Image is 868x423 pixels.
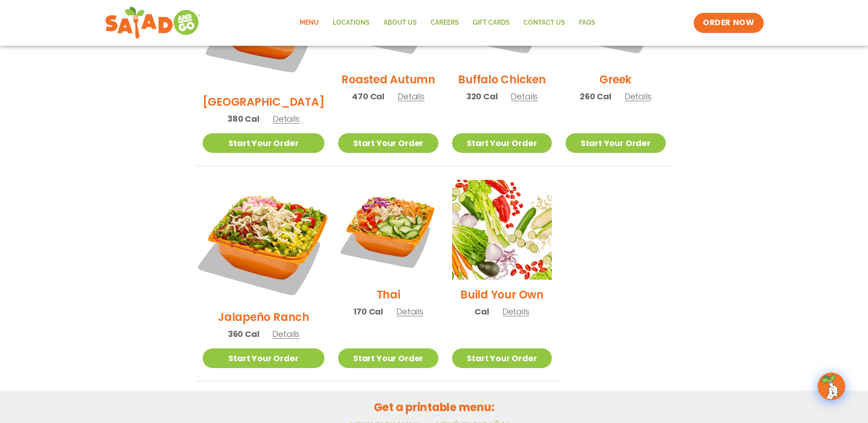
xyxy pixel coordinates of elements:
[452,348,552,368] a: Start Your Order
[625,91,652,102] span: Details
[694,13,763,33] a: ORDER NOW
[218,309,309,325] h2: Jalapeño Ranch
[203,133,325,153] a: Start Your Order
[293,12,326,33] a: Menu
[353,305,383,318] span: 170 Cal
[460,287,544,303] h2: Build Your Own
[227,113,259,125] span: 380 Cal
[599,71,631,87] h2: Greek
[703,17,754,28] span: ORDER NOW
[502,306,529,317] span: Details
[452,180,552,280] img: Product photo for Build Your Own
[341,71,435,87] h2: Roasted Autumn
[377,287,400,303] h2: Thai
[377,12,424,33] a: About Us
[424,12,466,33] a: Careers
[338,133,438,153] a: Start Your Order
[511,91,538,102] span: Details
[580,90,611,103] span: 260 Cal
[273,113,300,125] span: Details
[352,90,384,103] span: 470 Cal
[819,374,844,399] img: wpChatIcon
[228,328,259,340] span: 360 Cal
[105,5,201,41] img: new-SAG-logo-768×292
[398,91,425,102] span: Details
[474,305,489,318] span: Cal
[452,133,552,153] a: Start Your Order
[293,12,602,33] nav: Menu
[466,90,498,103] span: 320 Cal
[203,348,325,368] a: Start Your Order
[326,12,377,33] a: Locations
[203,94,325,110] h2: [GEOGRAPHIC_DATA]
[396,306,423,317] span: Details
[466,12,517,33] a: GIFT CARDS
[517,12,572,33] a: Contact Us
[458,71,545,87] h2: Buffalo Chicken
[272,328,299,340] span: Details
[196,399,673,415] h2: Get a printable menu:
[566,133,665,153] a: Start Your Order
[572,12,602,33] a: FAQs
[192,169,335,313] img: Product photo for Jalapeño Ranch Salad
[338,348,438,368] a: Start Your Order
[338,180,438,280] img: Product photo for Thai Salad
